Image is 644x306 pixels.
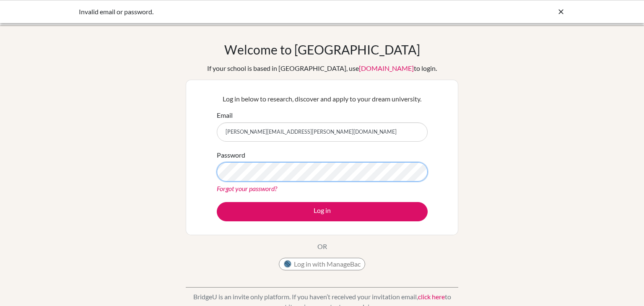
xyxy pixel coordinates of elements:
[217,94,428,104] p: Log in below to research, discover and apply to your dream university.
[224,42,420,57] h1: Welcome to [GEOGRAPHIC_DATA]
[359,64,414,72] a: [DOMAIN_NAME]
[207,63,437,73] div: If your school is based in [GEOGRAPHIC_DATA], use to login.
[217,150,245,160] label: Password
[217,184,277,192] a: Forgot your password?
[217,110,233,120] label: Email
[217,202,428,221] button: Log in
[418,293,445,301] a: click here
[317,241,327,252] p: OR
[79,7,439,17] div: Invalid email or password.
[279,258,365,270] button: Log in with ManageBac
